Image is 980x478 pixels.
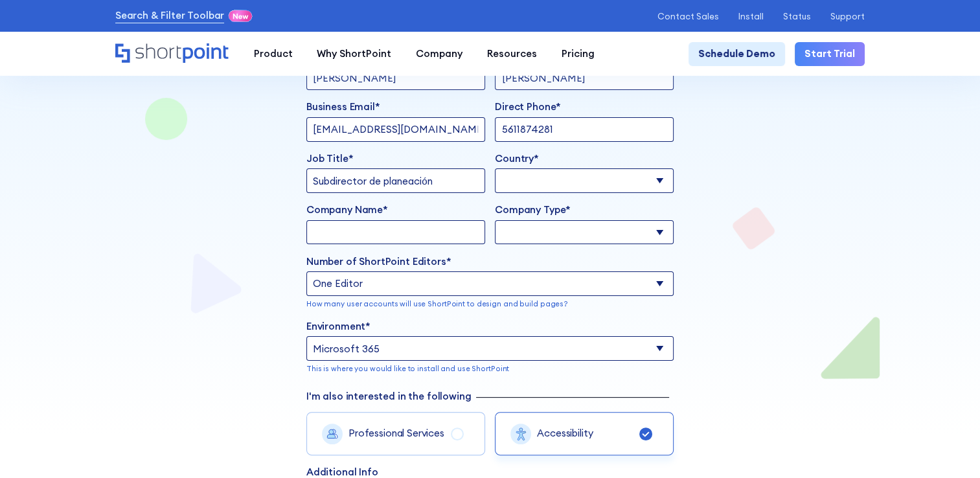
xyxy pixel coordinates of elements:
div: Widget de chat [915,416,980,478]
label: Job Title* [306,152,485,166]
label: Company Type* [495,203,674,218]
div: Resources [487,47,537,62]
label: Number of ShortPoint Editors* [306,255,674,269]
label: Company Name* [306,203,485,218]
a: Home [115,43,229,64]
p: This is where you would like to install and use ShortPoint [306,363,674,374]
label: Direct Phone* [495,100,674,115]
div: Company [416,47,462,62]
iframe: Chat Widget [915,416,980,478]
input: Please include country code [495,117,674,142]
div: Product [253,47,292,62]
p: How many user accounts will use ShortPoint to design and build pages? [306,299,674,310]
a: Search & Filter Toolbar [115,8,225,23]
a: Support [830,12,865,21]
a: Install [738,12,764,21]
a: Resources [475,42,549,67]
a: Why ShortPoint [304,42,404,67]
label: Country* [495,152,674,166]
a: Start Trial [795,42,865,67]
a: Pricing [549,42,607,67]
label: Environment* [306,319,674,334]
a: Schedule Demo [689,42,785,67]
a: Status [783,12,811,21]
div: Pricing [562,47,595,62]
label: I'm also interested in the following [306,389,472,404]
a: Product [242,42,305,67]
a: Company [404,42,475,67]
a: Contact Sales [657,12,718,21]
div: Why ShortPoint [317,47,391,62]
label: Business Email* [306,100,380,115]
